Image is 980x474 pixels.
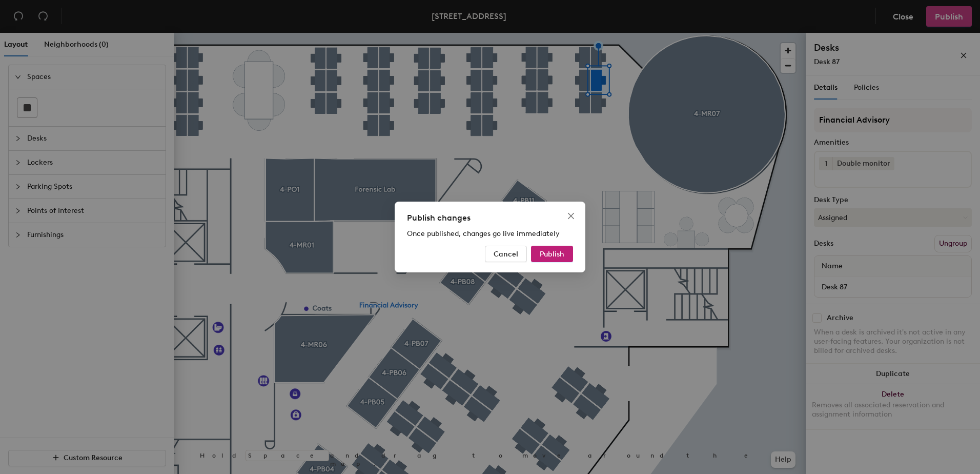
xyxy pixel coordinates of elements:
span: Close [563,212,579,220]
div: Publish changes [407,212,573,224]
button: Cancel [485,246,527,262]
span: close [567,212,575,220]
button: Publish [531,246,573,262]
button: Close [563,208,579,224]
span: Once published, changes go live immediately [407,229,560,238]
span: Cancel [494,250,518,259]
span: Publish [540,250,564,259]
